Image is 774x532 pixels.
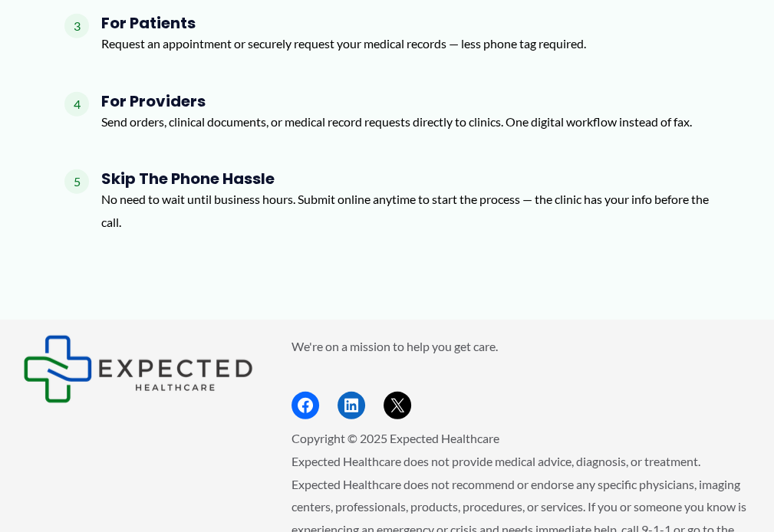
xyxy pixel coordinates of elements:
[64,92,89,117] span: 4
[23,335,253,403] img: Expected Healthcare Logo - side, dark font, small
[101,32,586,55] p: Request an appointment or securely request your medical records — less phone tag required.
[23,335,253,403] aside: Footer Widget 1
[64,14,89,38] span: 3
[101,188,710,233] p: No need to wait until business hours. Submit online anytime to start the process — the clinic has...
[291,335,751,420] aside: Footer Widget 2
[291,431,499,445] span: Copyright © 2025 Expected Healthcare
[101,110,692,133] p: Send orders, clinical documents, or medical record requests directly to clinics. One digital work...
[101,14,586,32] h4: For Patients
[101,169,710,188] h4: Skip the Phone Hassle
[101,92,692,110] h4: For Providers
[64,169,89,194] span: 5
[291,335,751,358] p: We're on a mission to help you get care.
